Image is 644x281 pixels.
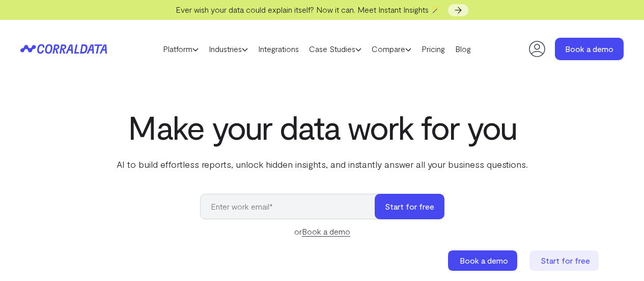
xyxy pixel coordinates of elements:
[158,41,204,57] a: Platform
[200,194,385,219] input: Enter work email*
[115,109,530,145] h1: Make your data work for you
[253,41,304,57] a: Integrations
[541,256,590,265] span: Start for free
[176,5,441,14] span: Ever wish your data could explain itself? Now it can. Meet Instant Insights 🪄
[115,158,530,171] p: AI to build effortless reports, unlock hidden insights, and instantly answer all your business qu...
[416,41,450,57] a: Pricing
[367,41,416,57] a: Compare
[555,38,624,60] a: Book a demo
[448,250,519,271] a: Book a demo
[375,194,444,219] button: Start for free
[200,225,444,238] div: or
[460,256,508,265] span: Book a demo
[304,41,367,57] a: Case Studies
[529,250,601,271] a: Start for free
[302,226,350,237] a: Book a demo
[204,41,253,57] a: Industries
[450,41,476,57] a: Blog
